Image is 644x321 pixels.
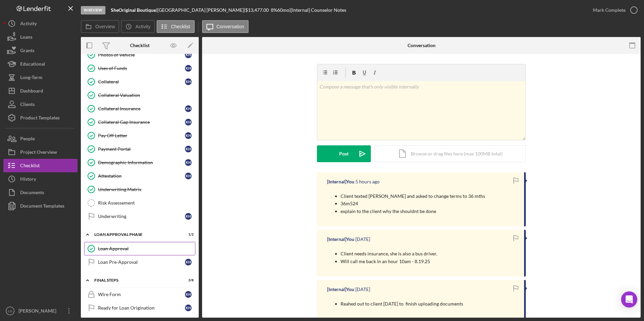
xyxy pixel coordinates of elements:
div: Collateral [98,79,185,84]
button: Clients [3,98,77,111]
div: 3 / 8 [182,278,194,282]
div: Project Overview [20,145,57,160]
a: Underwriting Matrix [84,183,195,196]
a: Uses of FundsKH [84,62,195,75]
div: Uses of Funds [98,66,185,71]
div: K H [185,132,192,139]
div: K H [185,119,192,126]
div: Mark Complete [593,3,625,17]
div: Payment Portal [98,146,185,152]
div: Underwriting Matrix [98,187,195,192]
div: Checklist [130,43,150,48]
div: Product Templates [20,111,60,126]
p: Client needs insurance, she is also a bus driver. [341,250,437,257]
div: K H [185,146,192,152]
label: Checklist [171,24,190,29]
div: Ready for Loan Origination [98,305,185,311]
a: Payment PortalKH [84,142,195,156]
button: LG[PERSON_NAME] [3,304,77,318]
label: Conversation [217,24,245,29]
div: [Internal] You [327,237,354,242]
div: [Internal] You [327,287,354,292]
div: Pay Off Letter [98,133,185,138]
time: 2025-08-07 16:51 [355,287,370,292]
div: Clients [20,98,35,113]
div: K H [185,159,192,166]
div: Collateral Valuation [98,93,195,98]
time: 2025-08-19 15:00 [355,237,370,242]
b: SheOriginal Boutique [111,7,156,13]
p: 36m524 [341,200,485,207]
div: K H [185,65,192,72]
a: Checklist [3,159,77,172]
div: 1 / 2 [182,233,194,237]
div: K H [185,105,192,112]
div: | [111,7,157,13]
div: K H [185,305,192,311]
div: Photos of Vehicle [98,52,185,58]
text: LG [8,309,12,313]
a: Loan Approval [84,242,195,255]
div: Loan Approval Phase [94,233,177,237]
div: Loan Approval [98,246,195,251]
div: Checklist [20,159,40,174]
p: explain to the client why the shouldnt be done [341,208,485,215]
div: Post [339,145,349,162]
div: | [Internal] Counselor Notes [289,7,346,13]
div: Loan Pre-Approval [98,259,185,265]
a: Pay Off LetterKH [84,129,195,142]
div: [PERSON_NAME] [17,304,61,319]
div: $13,477.00 [245,7,271,13]
a: Wire FormKH [84,288,195,301]
div: K H [185,291,192,298]
div: [Internal] You [327,179,354,184]
div: History [20,172,36,187]
button: Post [317,145,371,162]
button: Product Templates [3,111,77,124]
button: Document Templates [3,199,77,213]
label: Activity [135,24,150,29]
button: Documents [3,186,77,199]
div: Open Intercom Messenger [621,291,637,308]
div: Demographic Information [98,160,185,165]
div: People [20,132,35,147]
div: K H [185,173,192,179]
a: Photos of VehicleKH [84,48,195,62]
div: [GEOGRAPHIC_DATA] [PERSON_NAME] | [157,7,245,13]
div: K H [185,78,192,85]
time: 2025-08-25 14:29 [355,179,380,184]
p: Reahed out to client [DATE] to finish uploading documents [341,300,463,308]
div: Loans [20,30,32,45]
button: Mark Complete [586,3,641,17]
a: Activity [3,17,77,30]
div: Grants [20,44,34,59]
div: K H [185,51,192,58]
button: Long-Term [3,71,77,84]
div: 60 mo [277,7,289,13]
a: Collateral Gap InsuranceKH [84,115,195,129]
button: Loans [3,30,77,44]
div: 8 % [271,7,277,13]
div: K H [185,213,192,220]
a: Loan Pre-ApprovalKH [84,255,195,269]
a: Project Overview [3,145,77,159]
a: Demographic InformationKH [84,156,195,169]
div: Attestation [98,173,185,179]
button: Conversation [202,20,249,33]
div: Educational [20,57,45,72]
div: FINAL STEPS [94,278,177,282]
div: Collateral Insurance [98,106,185,111]
div: Underwriting [98,214,185,219]
a: People [3,132,77,145]
div: Long-Term [20,71,42,86]
a: Collateral InsuranceKH [84,102,195,115]
button: Grants [3,44,77,57]
div: Conversation [408,43,436,48]
button: Dashboard [3,84,77,98]
div: In Review [81,6,105,14]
